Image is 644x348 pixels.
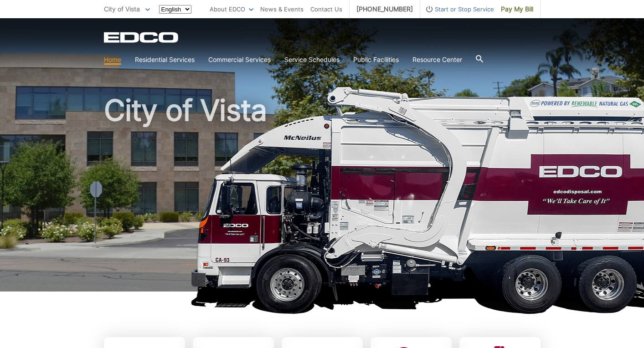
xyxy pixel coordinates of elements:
[104,32,180,43] a: EDCD logo. Return to the homepage.
[159,5,191,14] select: Select a language
[210,4,253,14] a: About EDCO
[284,55,340,65] a: Service Schedules
[135,55,195,65] a: Residential Services
[104,96,541,296] h1: City of Vista
[412,55,462,65] a: Resource Center
[208,55,271,65] a: Commercial Services
[501,4,533,14] span: Pay My Bill
[104,5,140,13] span: City of Vista
[353,55,399,65] a: Public Facilities
[310,4,342,14] a: Contact Us
[104,55,121,65] a: Home
[260,4,304,14] a: News & Events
